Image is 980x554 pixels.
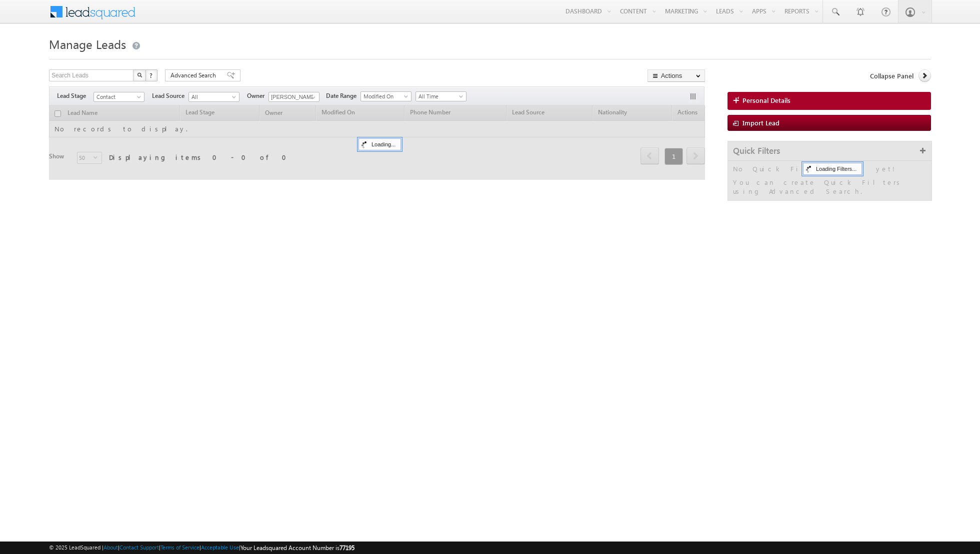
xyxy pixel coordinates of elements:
[339,544,354,552] span: 77195
[201,544,239,551] a: Acceptable Use
[326,91,360,100] span: Date Range
[727,92,931,110] a: Personal Details
[57,91,93,100] span: Lead Stage
[306,92,318,102] a: Show All Items
[358,138,401,150] div: Loading...
[94,92,141,101] span: Contact
[240,544,354,552] span: Your Leadsquared Account Number is
[49,36,126,52] span: Manage Leads
[188,92,239,102] a: All
[160,544,199,551] a: Terms of Service
[870,71,913,80] span: Collapse Panel
[189,92,236,101] span: All
[416,92,463,101] span: All Time
[361,92,408,101] span: Modified On
[415,91,466,101] a: All Time
[145,69,157,81] button: ?
[647,69,705,82] button: Actions
[268,92,319,102] input: Type to Search
[742,118,779,127] span: Import Lead
[119,544,159,551] a: Contact Support
[152,91,188,100] span: Lead Source
[170,71,219,80] span: Advanced Search
[137,72,142,77] img: Search
[742,96,790,105] span: Personal Details
[803,163,862,175] div: Loading Filters...
[360,91,411,101] a: Modified On
[103,544,118,551] a: About
[149,71,154,79] span: ?
[49,543,354,553] span: © 2025 LeadSquared | | | | |
[247,91,268,100] span: Owner
[93,92,144,102] a: Contact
